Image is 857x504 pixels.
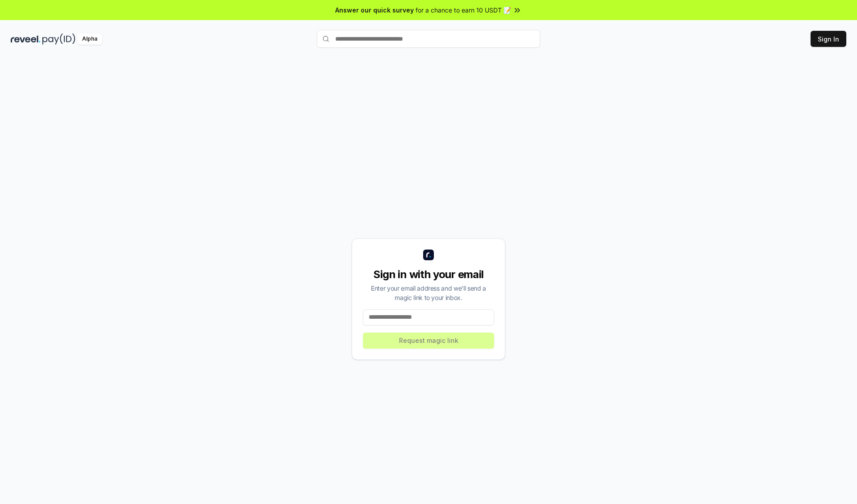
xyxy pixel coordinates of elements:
span: for a chance to earn 10 USDT 📝 [416,5,511,15]
button: Sign In [811,31,846,47]
div: Enter your email address and we’ll send a magic link to your inbox. [363,283,494,302]
img: reveel_dark [11,33,41,45]
img: pay_id [42,33,75,45]
img: logo_small [423,250,434,260]
div: Alpha [77,33,102,45]
span: Answer our quick survey [335,5,414,15]
div: Sign in with your email [363,267,494,282]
